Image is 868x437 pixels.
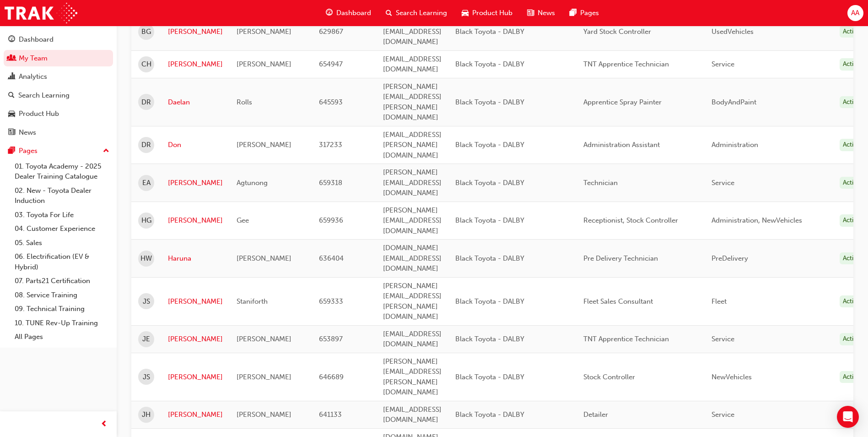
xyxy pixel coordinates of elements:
span: News [538,8,555,18]
a: pages-iconPages [562,4,606,22]
a: [PERSON_NAME] [168,372,223,382]
span: Technician [583,179,618,187]
span: people-icon [8,55,15,63]
span: [PERSON_NAME][EMAIL_ADDRESS][DOMAIN_NAME] [383,168,442,197]
div: Active [840,252,863,265]
div: Analytics [19,71,47,82]
span: Gee [237,216,249,224]
span: DR [141,140,151,150]
span: Black Toyota - DALBY [455,27,524,36]
span: news-icon [527,7,534,19]
span: Black Toyota - DALBY [455,179,524,187]
span: [PERSON_NAME][EMAIL_ADDRESS][DOMAIN_NAME] [383,206,442,235]
span: chart-icon [8,73,15,81]
span: Service [712,410,734,419]
span: 659936 [319,216,343,224]
span: [PERSON_NAME] [237,410,291,419]
div: Search Learning [18,90,70,101]
span: 659333 [319,297,343,306]
span: car-icon [462,7,469,19]
span: Staniforth [237,297,268,306]
a: 06. Electrification (EV & Hybrid) [11,250,113,274]
a: [PERSON_NAME] [168,296,223,307]
span: JH [142,410,151,420]
a: 01. Toyota Academy - 2025 Dealer Training Catalogue [11,159,113,184]
span: 653897 [319,335,343,343]
a: news-iconNews [520,4,562,22]
span: Fleet Sales Consultant [583,297,653,306]
a: [PERSON_NAME] [168,215,223,226]
a: 09. Technical Training [11,302,113,316]
span: Apprentice Spray Painter [583,98,662,106]
a: All Pages [11,330,113,344]
div: Active [840,26,863,38]
span: NewVehicles [712,373,752,381]
span: 645593 [319,98,343,106]
span: TNT Apprentice Technician [583,60,669,68]
span: HW [140,253,152,264]
span: Rolls [237,98,252,106]
span: [PERSON_NAME] [237,373,291,381]
span: AA [851,8,859,18]
a: News [4,124,113,141]
span: Service [712,335,734,343]
span: 646689 [319,373,344,381]
span: guage-icon [8,36,15,44]
a: guage-iconDashboard [318,4,378,22]
a: 03. Toyota For Life [11,208,113,222]
span: [PERSON_NAME][EMAIL_ADDRESS][DOMAIN_NAME] [383,17,442,46]
span: [PERSON_NAME][EMAIL_ADDRESS][PERSON_NAME][DOMAIN_NAME] [383,357,442,397]
span: Administration, NewVehicles [712,216,802,224]
span: Receptionist, Stock Controller [583,216,678,224]
span: [EMAIL_ADDRESS][DOMAIN_NAME] [383,55,442,74]
div: Active [840,58,863,71]
a: 05. Sales [11,236,113,250]
a: [PERSON_NAME] [168,27,223,37]
span: prev-icon [101,419,108,430]
span: [PERSON_NAME] [237,141,291,149]
span: up-icon [103,145,109,157]
a: 08. Service Training [11,288,113,302]
span: [EMAIL_ADDRESS][PERSON_NAME][DOMAIN_NAME] [383,131,442,159]
span: EA [142,178,151,188]
a: 04. Customer Experience [11,222,113,236]
a: Product Hub [4,105,113,122]
span: Administration [712,141,758,149]
span: 641133 [319,410,342,419]
span: HG [141,215,151,226]
span: [DOMAIN_NAME][EMAIL_ADDRESS][DOMAIN_NAME] [383,244,442,273]
div: Active [840,295,863,308]
span: car-icon [8,110,15,118]
a: My Team [4,50,113,67]
span: [PERSON_NAME] [237,335,291,343]
img: Trak [5,3,77,23]
span: [PERSON_NAME][EMAIL_ADDRESS][PERSON_NAME][DOMAIN_NAME] [383,82,442,122]
span: 317233 [319,141,342,149]
span: Black Toyota - DALBY [455,141,524,149]
span: Service [712,179,734,187]
div: Active [840,177,863,189]
span: Black Toyota - DALBY [455,60,524,68]
span: JS [143,372,150,382]
button: Pages [4,142,113,159]
span: Product Hub [472,8,512,18]
span: Pre Delivery Technician [583,254,658,262]
a: Don [168,140,223,150]
a: search-iconSearch Learning [378,4,454,22]
span: Black Toyota - DALBY [455,98,524,106]
span: Fleet [712,297,727,306]
span: guage-icon [326,7,333,19]
span: Service [712,60,734,68]
a: [PERSON_NAME] [168,410,223,420]
span: news-icon [8,129,15,137]
button: DashboardMy TeamAnalyticsSearch LearningProduct HubNews [4,29,113,142]
span: [PERSON_NAME][EMAIL_ADDRESS][PERSON_NAME][DOMAIN_NAME] [383,282,442,321]
span: Black Toyota - DALBY [455,297,524,306]
span: Yard Stock Controller [583,27,651,36]
span: JE [142,334,150,344]
span: [EMAIL_ADDRESS][DOMAIN_NAME] [383,405,442,424]
span: pages-icon [8,147,15,155]
span: Black Toyota - DALBY [455,410,524,419]
span: 636404 [319,254,344,262]
a: 02. New - Toyota Dealer Induction [11,184,113,208]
